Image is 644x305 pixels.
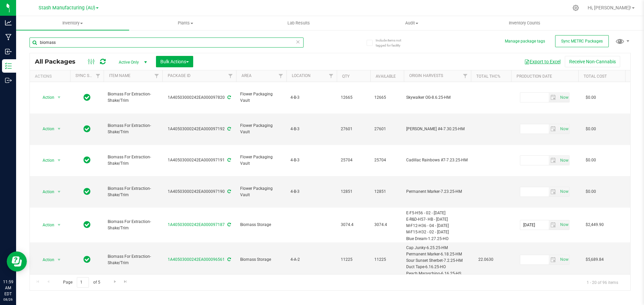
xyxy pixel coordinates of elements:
[37,156,55,165] span: Action
[290,94,333,101] span: 4-B-3
[406,223,469,229] div: M-F12-H36 - 04 - [DATE]
[549,255,558,264] span: select
[84,187,91,196] span: In Sync
[406,157,469,163] div: Cadillac Rainbows #7-7.23.25-HM
[77,277,89,288] input: 1
[561,39,603,44] span: Sync METRC Packages
[168,73,191,78] a: Package ID
[558,187,570,197] span: Set Current date
[37,255,55,264] span: Action
[326,70,337,82] a: Filter
[468,16,581,30] a: Inventory Counts
[110,277,120,286] a: Go to the next page
[374,188,400,195] span: 12851
[121,277,130,286] a: Go to the last page
[108,219,158,231] span: Biomass For Extraction-Shake/Trim
[84,93,91,102] span: In Sync
[240,222,282,228] span: Biomass Storage
[226,95,231,100] span: Sync from Compliance System
[16,16,129,30] a: Inventory
[3,279,13,297] p: 11:59 AM EDT
[572,5,580,11] div: Manage settings
[84,155,91,165] span: In Sync
[30,37,304,48] input: Search Package ID, Item Name, SKU, Lot or Part Number...
[582,155,599,165] span: $0.00
[406,236,469,242] div: Blue Dream-1.27.25-HO
[558,124,570,134] span: Set Current date
[37,220,55,230] span: Action
[84,255,91,264] span: In Sync
[549,156,558,165] span: select
[406,264,469,270] div: Duct Tape-6.16.25-HO
[341,126,366,132] span: 27601
[3,297,13,302] p: 08/26
[341,222,366,228] span: 3074.4
[356,20,468,26] span: Audit
[374,157,400,163] span: 25704
[226,222,231,227] span: Sync from Compliance System
[226,257,231,262] span: Sync from Compliance System
[129,16,242,30] a: Plants
[151,70,162,82] a: Filter
[168,222,225,227] a: 1A40503000242EA000097187
[5,48,12,55] inline-svg: Inbound
[55,156,63,165] span: select
[55,93,63,102] span: select
[5,34,12,41] inline-svg: Manufacturing
[226,189,231,194] span: Sync from Compliance System
[565,56,620,67] button: Receive Non-Cannabis
[242,16,355,30] a: Lab Results
[39,5,95,11] span: Stash Manufacturing (AU)
[35,74,67,79] div: Actions
[406,229,469,235] div: M-F15-H32 - 02 - [DATE]
[225,70,236,82] a: Filter
[406,251,469,257] div: Permanent Marker-6.18.25-HM
[161,126,237,132] div: 1A40503000242EA000097192
[160,59,189,64] span: Bulk Actions
[374,126,400,132] span: 27601
[5,19,12,26] inline-svg: Analytics
[558,156,569,165] span: select
[549,93,558,102] span: select
[5,63,12,69] inline-svg: Inventory
[520,56,565,67] button: Export to Excel
[55,220,63,230] span: select
[500,20,549,26] span: Inventory Counts
[558,124,569,134] span: select
[84,220,91,229] span: In Sync
[161,188,237,195] div: 1A40503000242EA000097190
[161,94,237,101] div: 1A40503000242EA000097820
[406,216,469,223] div: E-R&D-H57- HB - [DATE]
[5,77,12,84] inline-svg: Outbound
[108,185,158,198] span: Biomass For Extraction-Shake/Trim
[549,124,558,134] span: select
[558,255,569,264] span: select
[129,20,242,26] span: Plants
[341,188,366,195] span: 12851
[584,74,607,79] a: Total Cost
[341,157,366,163] span: 25704
[16,20,129,26] span: Inventory
[240,123,282,135] span: Flower Packaging Vault
[555,35,609,47] button: Sync METRC Packages
[278,20,319,26] span: Lab Results
[275,70,286,82] a: Filter
[406,94,469,101] div: Skywalker OG-8.6.25-HM
[290,256,333,263] span: 4-A-2
[558,93,569,102] span: select
[406,188,469,195] div: Permanent Marker-7.23.25-HM
[37,187,55,197] span: Action
[588,5,631,10] span: Hi, [PERSON_NAME]!
[75,73,101,78] a: Sync Status
[108,123,158,135] span: Biomass For Extraction-Shake/Trim
[406,245,469,251] div: Cap Junky-6.25.25-HM
[517,74,552,79] a: Production Date
[374,94,400,101] span: 12665
[374,256,400,263] span: 11225
[108,154,158,167] span: Biomass For Extraction-Shake/Trim
[55,255,63,264] span: select
[240,185,282,198] span: Flower Packaging Vault
[7,251,27,272] iframe: Resource center
[296,37,300,46] span: Clear
[582,124,599,134] span: $0.00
